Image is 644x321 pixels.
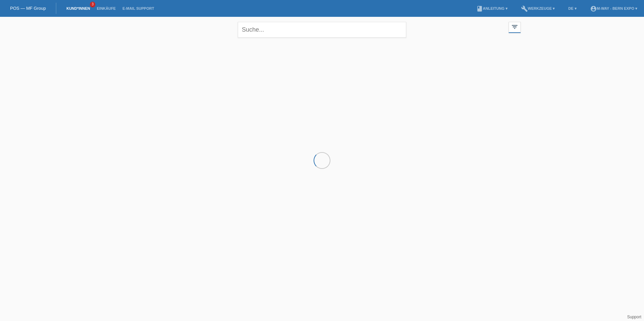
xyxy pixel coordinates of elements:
a: POS — MF Group [10,6,46,11]
input: Suche... [238,22,406,38]
a: DE ▾ [565,6,580,10]
i: filter_list [511,23,518,31]
a: buildWerkzeuge ▾ [518,6,558,10]
span: 3 [90,2,95,7]
a: Einkäufe [93,6,119,10]
a: account_circlem-way - Bern Expo ▾ [587,6,641,10]
i: account_circle [590,5,597,12]
i: book [476,5,483,12]
a: Support [627,315,641,319]
a: E-Mail Support [119,6,158,10]
a: bookAnleitung ▾ [473,6,511,10]
i: build [521,5,528,12]
a: Kund*innen [63,6,93,10]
